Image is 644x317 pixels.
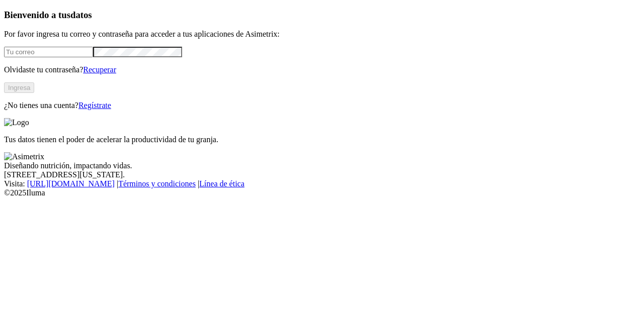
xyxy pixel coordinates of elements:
div: Diseñando nutrición, impactando vidas. [4,161,640,170]
p: Olvidaste tu contraseña? [4,65,640,74]
a: Términos y condiciones [118,179,196,188]
div: Visita : | | [4,179,640,188]
input: Tu correo [4,47,93,57]
img: Asimetrix [4,152,44,161]
p: Tus datos tienen el poder de acelerar la productividad de tu granja. [4,135,640,144]
div: © 2025 Iluma [4,188,640,197]
p: ¿No tienes una cuenta? [4,101,640,110]
h3: Bienvenido a tus [4,10,640,21]
button: Ingresa [4,82,34,93]
a: Línea de ética [199,179,245,188]
span: datos [70,10,92,20]
a: Regístrate [78,101,111,110]
p: Por favor ingresa tu correo y contraseña para acceder a tus aplicaciones de Asimetrix: [4,30,640,39]
a: Recuperar [83,65,116,74]
a: [URL][DOMAIN_NAME] [27,179,115,188]
img: Logo [4,118,29,127]
div: [STREET_ADDRESS][US_STATE]. [4,170,640,179]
